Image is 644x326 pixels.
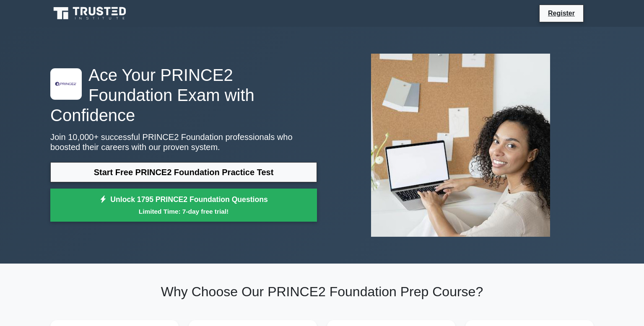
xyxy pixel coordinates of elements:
[50,162,317,182] a: Start Free PRINCE2 Foundation Practice Test
[50,189,317,222] a: Unlock 1795 PRINCE2 Foundation QuestionsLimited Time: 7-day free trial!
[50,65,317,125] h1: Ace Your PRINCE2 Foundation Exam with Confidence
[543,8,580,18] a: Register
[61,207,306,216] small: Limited Time: 7-day free trial!
[50,284,594,300] h2: Why Choose Our PRINCE2 Foundation Prep Course?
[50,132,317,152] p: Join 10,000+ successful PRINCE2 Foundation professionals who boosted their careers with our prove...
